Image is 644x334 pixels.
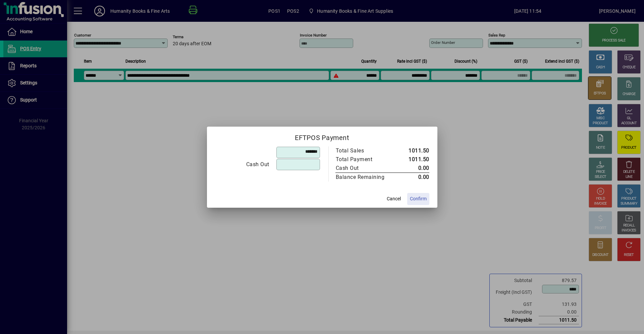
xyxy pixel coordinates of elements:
button: Cancel [383,193,405,205]
td: 1011.50 [399,146,429,155]
td: 0.00 [399,173,429,182]
td: Total Payment [335,155,399,164]
td: Total Sales [335,146,399,155]
div: Balance Remaining [336,173,392,181]
span: Confirm [410,195,427,202]
button: Confirm [407,193,429,205]
div: Cash Out [336,164,392,172]
div: Cash Out [215,160,269,169]
td: 1011.50 [399,155,429,164]
span: Cancel [387,195,401,202]
h2: EFTPOS Payment [207,127,437,146]
td: 0.00 [399,164,429,173]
